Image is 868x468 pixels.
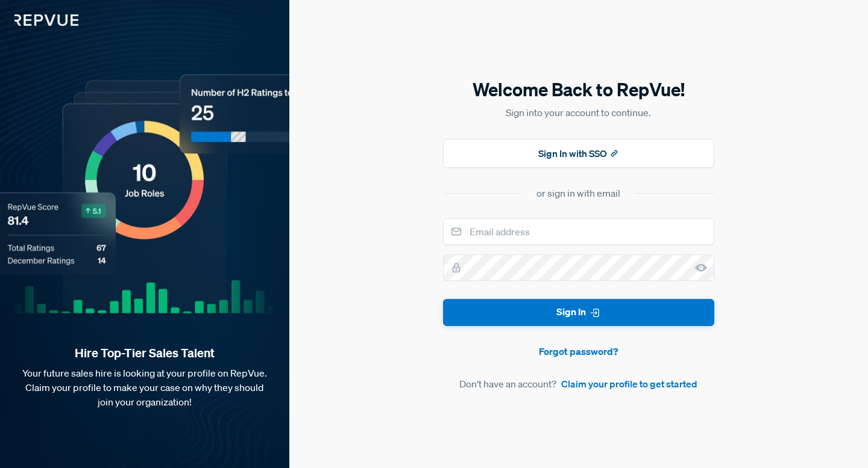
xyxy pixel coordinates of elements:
p: Your future sales hire is looking at your profile on RepVue. Claim your profile to make your case... [19,366,270,409]
article: Don't have an account? [443,377,714,391]
button: Sign In [443,299,714,326]
a: Forgot password? [443,344,714,359]
p: Sign into your account to continue. [443,105,714,120]
button: Sign In with SSO [443,139,714,168]
strong: Hire Top-Tier Sales Talent [19,345,270,361]
h5: Welcome Back to RepVue! [443,77,714,102]
a: Claim your profile to get started [561,377,697,391]
input: Email address [443,218,714,245]
div: or sign in with email [536,186,620,200]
